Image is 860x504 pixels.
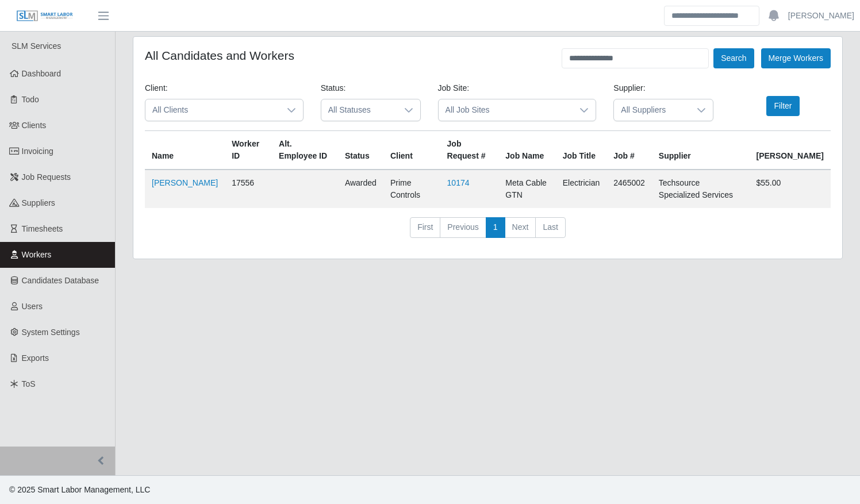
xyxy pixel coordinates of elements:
td: awarded [338,170,383,208]
td: 17556 [225,170,272,208]
a: [PERSON_NAME] [152,178,218,187]
span: Todo [22,95,39,104]
img: SLM Logo [16,10,74,22]
a: 1 [486,217,505,238]
nav: pagination [145,217,831,247]
td: $55.00 [749,170,831,208]
label: Client: [145,82,168,94]
th: Job Title [556,131,607,170]
span: All Job Sites [439,99,573,121]
span: Suppliers [22,198,55,207]
a: 10174 [447,178,470,187]
td: Meta Cable GTN [498,170,555,208]
td: Techsource Specialized Services [652,170,750,208]
td: Electrician [556,170,607,208]
th: Job # [606,131,652,170]
th: [PERSON_NAME] [749,131,831,170]
td: Prime Controls [383,170,440,208]
th: Name [145,131,225,170]
label: Status: [321,82,346,94]
span: System Settings [22,328,80,337]
span: Timesheets [22,224,63,233]
th: Job Name [498,131,555,170]
h4: All Candidates and Workers [145,48,294,63]
button: Merge Workers [761,48,831,68]
th: Job Request # [440,131,499,170]
button: Filter [766,96,799,116]
span: All Statuses [321,99,397,121]
span: Invoicing [22,147,53,156]
th: Worker ID [225,131,272,170]
label: Job Site: [438,82,469,94]
span: All Suppliers [614,99,690,121]
span: Clients [22,121,47,130]
span: SLM Services [11,41,61,51]
button: Search [713,48,754,68]
span: Dashboard [22,69,62,78]
span: Exports [22,353,49,363]
th: Supplier [652,131,750,170]
th: Status [338,131,383,170]
span: All Clients [145,99,280,121]
span: Users [22,302,43,311]
span: Workers [22,250,52,259]
span: Candidates Database [22,276,99,285]
input: Search [664,6,759,26]
span: Job Requests [22,172,71,182]
span: ToS [22,379,36,388]
a: [PERSON_NAME] [788,10,854,22]
th: Client [383,131,440,170]
th: Alt. Employee ID [272,131,338,170]
span: © 2025 Smart Labor Management, LLC [9,485,150,494]
label: Supplier: [613,82,645,94]
td: 2465002 [606,170,652,208]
